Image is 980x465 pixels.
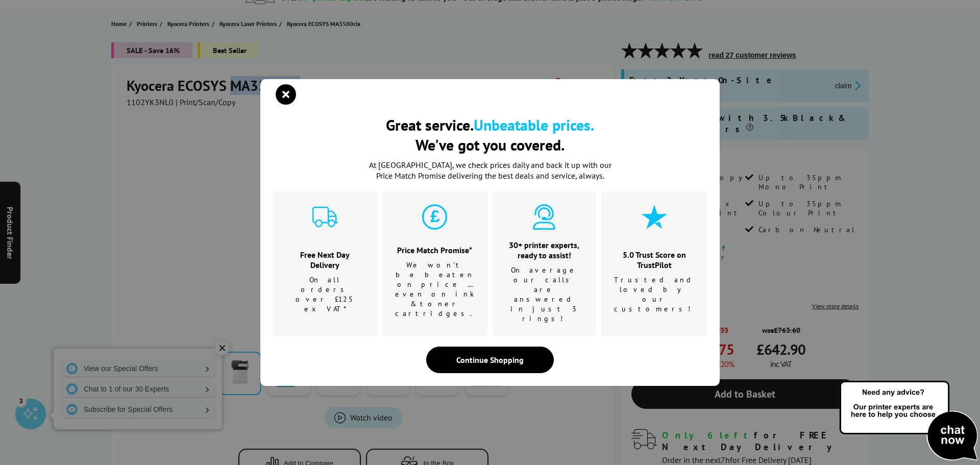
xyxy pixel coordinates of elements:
p: On average our calls are answered in just 3 rings! [505,265,584,324]
p: Trusted and loved by our customers! [614,275,694,314]
div: Continue Shopping [426,347,554,373]
p: We won't be beaten on price …even on ink & toner cartridges. [395,260,475,319]
h3: Free Next Day Delivery [286,250,364,270]
h2: Great service. We've got you covered. [273,115,707,155]
b: Unbeatable prices. [474,115,594,135]
h3: Price Match Promise* [395,245,475,255]
img: price-promise-cyan.svg [422,204,448,230]
img: delivery-cyan.svg [312,204,338,230]
img: star-cyan.svg [642,204,667,230]
img: expert-cyan.svg [531,204,557,230]
button: close modal [278,87,293,102]
p: At [GEOGRAPHIC_DATA], we check prices daily and back it up with our Price Match Promise deliverin... [362,160,618,181]
h3: 30+ printer experts, ready to assist! [505,240,584,260]
h3: 5.0 Trust Score on TrustPilot [614,250,694,270]
img: Open Live Chat window [837,379,980,463]
p: On all orders over £125 ex VAT* [286,275,364,314]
